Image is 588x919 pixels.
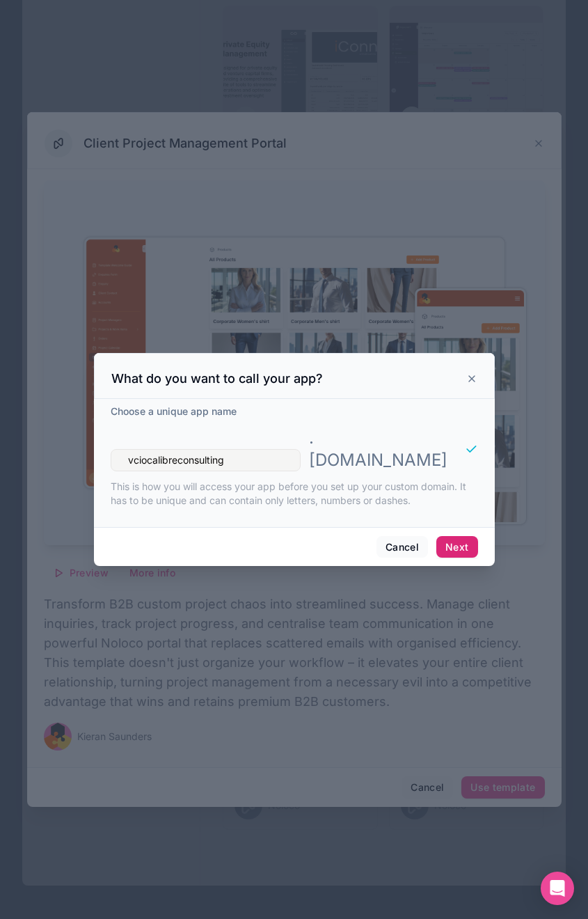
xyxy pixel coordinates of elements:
div: Open Intercom Messenger [541,872,574,905]
p: . [DOMAIN_NAME] [309,427,447,471]
label: Choose a unique app name [111,404,237,418]
p: This is how you will access your app before you set up your custom domain. It has to be unique an... [111,480,478,508]
h3: What do you want to call your app? [111,370,323,387]
button: Cancel [376,536,428,558]
button: Next [436,536,477,558]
